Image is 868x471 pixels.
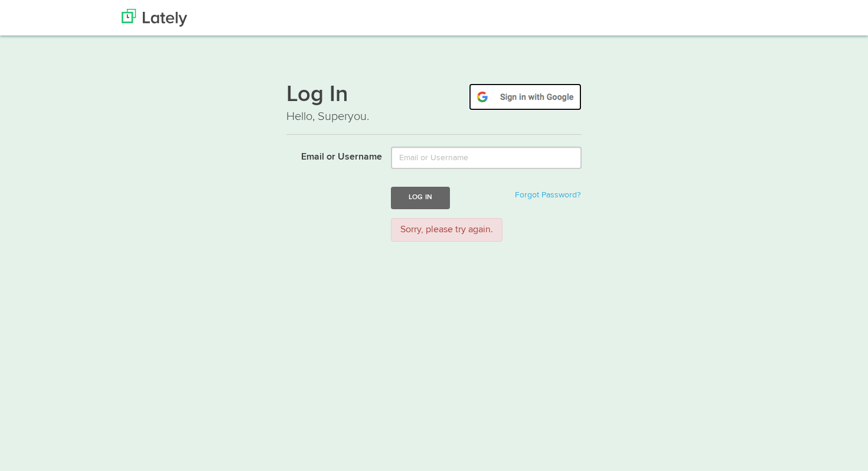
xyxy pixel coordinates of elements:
[515,191,580,199] a: Forgot Password?
[469,83,582,111] img: google-signin.png
[122,9,187,27] img: Lately
[391,147,582,169] input: Email or Username
[278,147,382,164] label: Email or Username
[391,187,450,209] button: Log In
[286,83,582,108] h1: Log In
[286,108,582,125] p: Hello, Superyou.
[391,218,502,242] div: Sorry, please try again.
